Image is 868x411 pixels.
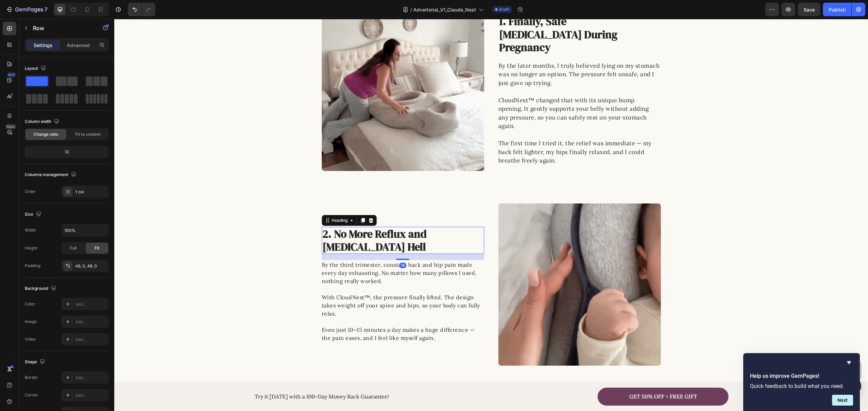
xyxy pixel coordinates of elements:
span: Advertorial_V1_Claude_Nest [413,6,476,13]
div: Background [25,284,58,293]
p: Quick feedback to build what you need. [750,383,853,389]
div: Undo/Redo [128,3,155,16]
p: By the later months, I truly believed lying on my stomach was no longer an option. The pressure f... [384,43,546,77]
div: 1 col [75,189,107,195]
div: Publish [829,6,846,13]
p: With CloudNest™, the pressure finally lifted. The design takes weight off your spine and hips, so... [208,274,369,307]
h2: 2. No More Reflux and [MEDICAL_DATA] Hell [208,208,360,235]
div: 48, 0, 48, 0 [75,263,107,269]
div: Order [25,189,36,195]
span: Save [804,7,815,13]
div: Height [25,245,37,251]
h2: Help us improve GemPages! [750,372,853,380]
div: Image [25,319,37,325]
div: Rich Text Editor. Editing area: main [208,241,370,324]
div: Add... [75,375,107,381]
div: Padding [25,263,40,269]
div: Add... [75,319,107,325]
div: Columns management [25,170,78,179]
button: Save [798,3,820,16]
div: Color [25,301,35,307]
p: The first time I tried it, the relief was immediate — my back felt lighter, my hips finally relax... [384,120,546,146]
p: By the third trimester, constant back and hip pain made every day exhausting. No matter how many ... [208,242,369,274]
p: Advanced [67,42,90,49]
span: Full [70,245,77,251]
span: Fit [95,245,99,251]
button: 7 [3,3,51,16]
div: Add... [75,392,107,398]
button: Hide survey [845,359,853,367]
button: Publish [823,3,851,16]
div: 18 [285,244,292,249]
p: CloudNest™ changed that with its unique bump opening. It gently supports your belly without addin... [384,77,546,121]
p: GET 50% OFF + FREE GIFT [515,374,583,381]
div: Width [25,227,36,233]
div: Beta [5,124,16,129]
span: Draft [499,6,509,13]
p: Try it [DATE] with a 100-Day Money Back Guarantee! [140,374,376,381]
div: Rich Text Editor. Editing area: main [384,42,547,147]
div: 450 [6,72,16,78]
div: Layout [25,64,47,73]
p: 7 [44,5,47,14]
div: Video [25,336,36,342]
div: Shape [25,358,46,367]
span: / [410,6,412,13]
button: Next question [832,395,853,406]
div: Column width [25,117,61,126]
input: Auto [62,224,108,236]
div: Size [25,210,43,219]
p: Row [33,24,91,32]
div: Corner [25,392,38,398]
p: Even just 10–15 minutes a day makes a huge difference — the pain eases, and I feel like myself ag... [208,307,369,323]
span: Change ratio [34,131,58,137]
div: Add... [75,337,107,343]
div: Border [25,374,38,381]
iframe: Design area [114,19,868,411]
div: Help us improve GemPages! [750,359,853,406]
img: gempages_543135610253083507-ad750a1b-f46a-42a3-b602-af4cd1c70830.gif [384,185,547,347]
p: Settings [34,42,53,49]
a: Rich Text Editor. Editing area: main [484,369,614,387]
div: Heading [216,198,235,204]
div: 12 [26,147,107,157]
div: Rich Text Editor. Editing area: main [515,374,583,381]
span: Fit to content [75,131,100,137]
div: Add... [75,301,107,307]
